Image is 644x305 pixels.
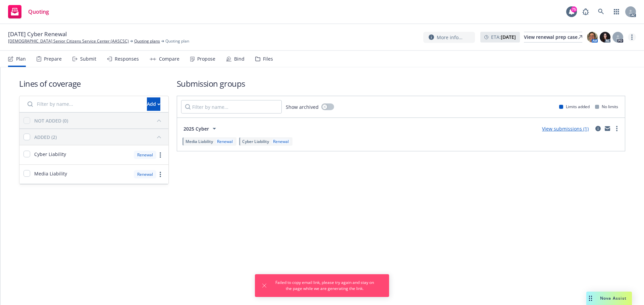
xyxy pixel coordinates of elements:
[28,9,49,14] span: Quoting
[234,56,245,62] div: Bind
[559,104,590,109] div: Limits added
[437,34,463,41] span: More info...
[587,32,598,43] img: photo
[423,32,475,43] button: More info...
[16,56,26,62] div: Plan
[34,151,66,158] span: Cyber Liability
[156,170,164,178] a: more
[34,117,68,124] div: NOT ADDED (0)
[628,33,636,41] a: more
[34,115,164,126] button: NOT ADDED (0)
[501,34,516,40] strong: [DATE]
[260,282,268,290] button: Dismiss notification
[594,125,602,133] a: circleInformation
[177,78,625,89] h1: Submission groups
[34,132,164,142] button: ADDED (2)
[44,56,62,62] div: Prepare
[159,56,179,62] div: Compare
[185,139,213,144] span: Media Liability
[491,33,516,41] span: ETA :
[524,32,582,42] div: View renewal prep case
[595,104,618,109] div: No limits
[242,139,269,144] span: Cyber Liability
[5,2,52,21] a: Quoting
[610,5,623,18] a: Switch app
[80,56,96,62] div: Submit
[181,122,221,135] button: 2025 Cyber
[600,32,610,43] img: photo
[594,5,608,18] a: Search
[272,139,290,144] div: Renewal
[183,125,209,132] span: 2025 Cyber
[586,292,595,305] div: Drag to move
[8,30,67,38] span: [DATE] Cyber Renewal
[586,292,632,305] button: Nova Assist
[542,126,589,132] a: View submissions (1)
[147,97,160,111] button: Add
[274,280,376,292] span: Failed to copy email link, please try again and stay on the page while we are generating the link.
[134,151,156,159] div: Renewal
[613,125,621,133] a: more
[286,103,319,110] span: Show archived
[216,139,234,144] div: Renewal
[156,151,164,159] a: more
[579,5,592,18] a: Report a Bug
[603,125,611,133] a: mail
[571,6,577,12] div: 75
[263,56,273,62] div: Files
[34,170,67,177] span: Media Liability
[115,56,139,62] div: Responses
[147,98,160,110] div: Add
[524,32,582,43] a: View renewal prep case
[23,97,143,111] input: Filter by name...
[19,78,169,89] h1: Lines of coverage
[8,38,129,44] a: [DEMOGRAPHIC_DATA] Senior Citizens Service Center (AASCSC)
[134,38,160,44] a: Quoting plans
[34,134,57,141] div: ADDED (2)
[600,295,627,301] span: Nova Assist
[134,170,156,178] div: Renewal
[181,100,282,113] input: Filter by name...
[197,56,215,62] div: Propose
[165,38,189,44] span: Quoting plan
